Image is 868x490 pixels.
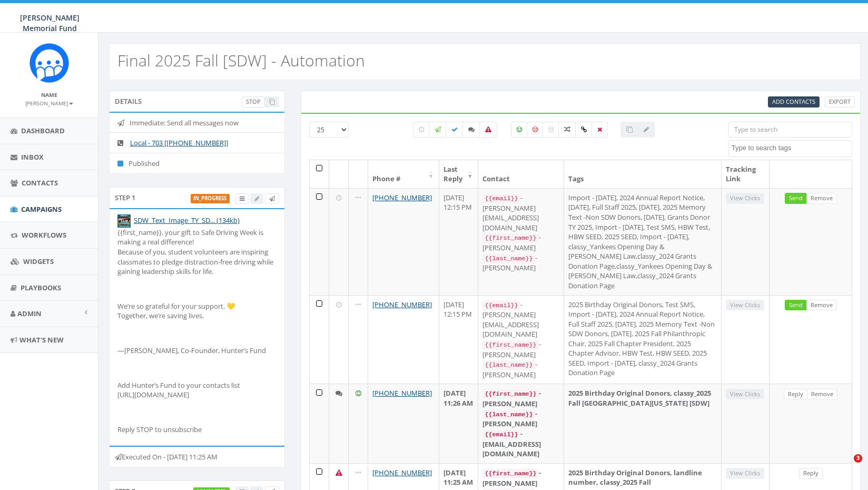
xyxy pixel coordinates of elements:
[772,97,815,105] span: CSV files only
[482,232,559,252] div: - [PERSON_NAME]
[429,122,447,138] label: Sending
[21,126,65,135] span: Dashboard
[25,100,73,107] small: [PERSON_NAME]
[22,230,66,240] span: Workflows
[482,469,538,478] code: {{first_name}}
[482,468,559,488] div: - [PERSON_NAME]
[722,160,770,188] th: Tracking Link
[482,233,538,243] code: {{first_name}}
[20,13,80,33] span: [PERSON_NAME] Memorial Fund
[240,194,244,202] span: View Campaign Delivery Statistics
[482,360,535,370] code: {{last_name}}
[482,300,559,339] div: - [PERSON_NAME][EMAIL_ADDRESS][DOMAIN_NAME]
[482,389,538,399] code: {{first_name}}
[478,160,564,188] th: Contact
[482,193,559,232] div: - [PERSON_NAME][EMAIL_ADDRESS][DOMAIN_NAME]
[482,409,559,429] div: - [PERSON_NAME]
[439,188,478,295] td: [DATE] 12:15 PM
[439,295,478,384] td: [DATE] 12:15 PM
[482,359,559,379] div: - [PERSON_NAME]
[21,204,62,214] span: Campaigns
[527,122,544,138] label: Negative
[785,300,807,311] a: Send
[22,178,58,188] span: Contacts
[439,384,478,463] td: [DATE] 11:26 AM
[242,96,265,107] a: Stop
[117,228,277,277] p: {{first_name}}, your gift to Safe Driving Week is making a real difference! Because of you, stude...
[825,96,855,107] a: Export
[806,193,837,204] a: Remove
[130,138,228,148] a: Local - 703 [[PHONE_NUMBER]]
[564,295,722,384] td: 2025 Birthday Original Donors, Test SMS, Import - [DATE], 2024 Annual Report Notice, Full Staff 2...
[25,98,73,107] a: [PERSON_NAME]
[109,446,285,468] div: Executed On - [DATE] 11:25 AM
[511,122,528,138] label: Positive
[768,96,820,107] a: Add Contacts
[372,468,432,477] a: [PHONE_NUMBER]
[785,193,807,204] a: Send
[832,454,857,479] iframe: Intercom live chat
[482,388,559,408] div: - [PERSON_NAME]
[564,160,722,188] th: Tags
[109,91,285,112] div: Details
[23,257,54,266] span: Widgets
[117,52,365,69] h2: Final 2025 Fall [SDW] - Automation
[482,410,535,419] code: {{last_name}}
[558,122,576,138] label: Mixed
[482,301,520,310] code: {{email}}
[117,160,129,167] i: Published
[117,120,130,126] i: Immediate: Send all messages now
[591,122,608,138] label: Removed
[728,122,852,138] input: Type to search
[482,253,559,273] div: - [PERSON_NAME]
[799,468,823,479] a: Reply
[479,122,497,138] label: Bounced
[117,425,277,435] p: Reply STOP to unsubscribe
[117,346,277,356] p: —[PERSON_NAME], Co-Founder, Hunter’s Fund
[807,389,837,400] a: Remove
[772,97,815,105] span: Add Contacts
[482,339,559,359] div: - [PERSON_NAME]
[110,113,284,133] li: Immediate: Send all messages now
[575,122,593,138] label: Link Clicked
[482,194,520,203] code: {{email}}
[482,254,535,263] code: {{last_name}}
[368,160,439,188] th: Phone #: activate to sort column ascending
[21,152,44,162] span: Inbox
[110,153,284,174] li: Published
[542,122,559,138] label: Neutral
[564,188,722,295] td: Import - [DATE], 2024 Annual Report Notice, [DATE], Full Staff 2025, [DATE], 2025 Memory Text -No...
[21,283,61,292] span: Playbooks
[482,430,520,439] code: {{email}}
[854,454,862,463] span: 3
[372,300,432,309] a: [PHONE_NUMBER]
[564,384,722,463] td: 2025 Birthday Original Donors, classy_2025 Fall [GEOGRAPHIC_DATA][US_STATE] [SDW]
[446,122,463,138] label: Delivered
[439,160,478,188] th: Last Reply: activate to sort column ascending
[191,194,230,203] label: in_progress
[482,429,559,459] div: - [EMAIL_ADDRESS][DOMAIN_NAME]
[29,43,69,83] img: Rally_Corp_Icon.png
[372,388,432,398] a: [PHONE_NUMBER]
[784,389,807,400] a: Reply
[134,215,240,225] a: SDW_Text_Image_TY_SD... (134kb)
[117,380,277,400] p: Add Hunter’s Fund to your contacts list [URL][DOMAIN_NAME]
[806,300,837,311] a: Remove
[109,187,285,208] div: Step 1
[269,194,275,202] span: Send Test Message
[117,301,277,321] p: We’re so grateful for your support. 💛 Together, we’re saving lives.
[462,122,480,138] label: Replied
[19,335,64,345] span: What's New
[482,340,538,350] code: {{first_name}}
[413,122,430,138] label: Pending
[17,309,42,318] span: Admin
[732,143,852,153] textarea: Search
[41,91,57,99] small: Name
[372,193,432,202] a: [PHONE_NUMBER]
